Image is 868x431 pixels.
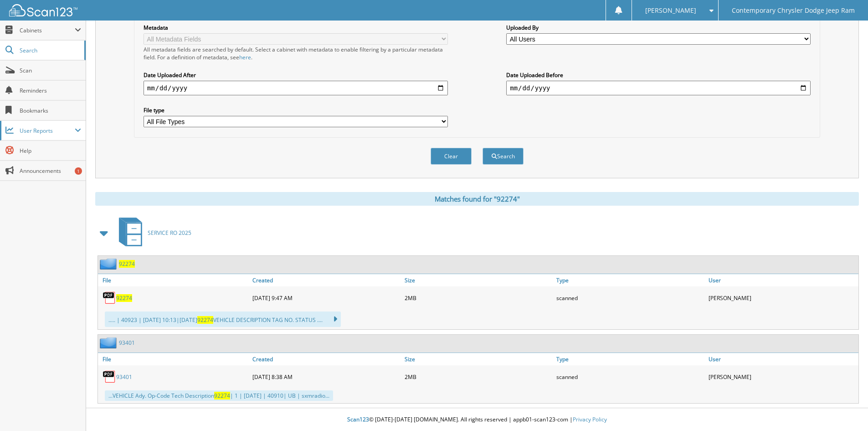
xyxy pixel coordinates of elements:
[706,274,858,286] a: User
[116,294,132,302] a: 92274
[103,291,116,305] img: PDF.png
[20,87,81,94] span: Reminders
[402,274,555,286] a: Size
[431,148,472,165] button: Clear
[402,368,555,386] div: 2MB
[103,370,116,384] img: PDF.png
[483,148,524,165] button: Search
[347,415,369,423] span: Scan123
[506,81,811,95] input: end
[197,316,213,324] span: 92274
[144,46,448,61] div: All metadata fields are searched by default. Select a cabinet with metadata to enable filtering b...
[645,8,696,13] span: [PERSON_NAME]
[732,8,855,13] span: Contemporary Chrysler Dodge Jeep Ram
[116,373,132,381] a: 93401
[554,353,706,365] a: Type
[554,368,706,386] div: scanned
[402,289,555,307] div: 2MB
[119,260,135,268] a: 92274
[148,229,191,237] span: SERVICE RO 2025
[144,24,448,31] label: Metadata
[95,192,859,206] div: Matches found for "92274"
[100,258,119,270] img: folder2.png
[214,392,230,400] span: 92274
[250,368,402,386] div: [DATE] 8:38 AM
[113,215,191,251] a: SERVICE RO 2025
[144,81,448,95] input: start
[250,289,402,307] div: [DATE] 9:47 AM
[98,353,250,365] a: File
[706,368,858,386] div: [PERSON_NAME]
[98,274,250,286] a: File
[573,415,607,423] a: Privacy Policy
[105,312,341,327] div: ..... | 40923 | [DATE] 10:13|[DATE] VEHICLE DESCRIPTION TAG NO. STATUS ....
[250,353,402,365] a: Created
[86,409,868,431] div: © [DATE]-[DATE] [DOMAIN_NAME]. All rights reserved | appb01-scan123-com |
[506,71,811,79] label: Date Uploaded Before
[706,353,858,365] a: User
[554,289,706,307] div: scanned
[20,47,80,54] span: Search
[20,127,75,135] span: User Reports
[144,71,448,79] label: Date Uploaded After
[20,67,81,74] span: Scan
[250,274,402,286] a: Created
[20,147,81,155] span: Help
[554,274,706,286] a: Type
[402,353,555,365] a: Size
[20,167,81,175] span: Announcements
[105,390,333,401] div: ...VEHICLE Ady. Op-Code Tech Description | 1 | [DATE] | 40910| UB | sxmradio...
[506,24,811,31] label: Uploaded By
[20,107,81,114] span: Bookmarks
[75,167,82,175] div: 1
[239,53,251,61] a: here
[20,26,75,34] span: Cabinets
[9,4,77,16] img: scan123-logo-white.svg
[119,339,135,347] a: 93401
[100,337,119,348] img: folder2.png
[144,106,448,114] label: File type
[706,289,858,307] div: [PERSON_NAME]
